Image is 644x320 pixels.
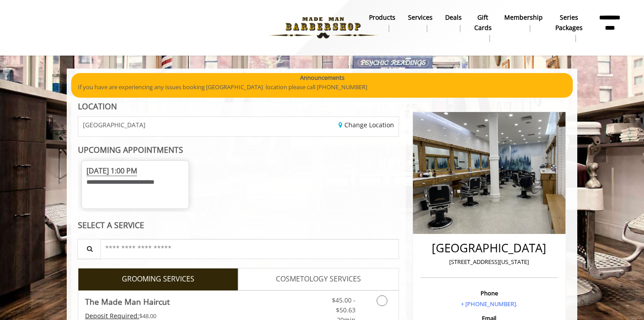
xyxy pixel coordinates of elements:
[85,295,170,308] b: The Made Man Haircut
[83,121,146,128] span: [GEOGRAPHIC_DATA]
[549,11,589,44] a: Series packagesSeries packages
[363,11,402,35] a: Productsproducts
[423,242,556,255] h2: [GEOGRAPHIC_DATA]
[402,11,439,35] a: ServicesServices
[423,257,556,267] p: [STREET_ADDRESS][US_STATE]
[423,290,556,296] h3: Phone
[86,166,137,176] span: [DATE] 1:00 PM
[474,13,492,33] b: gift cards
[461,300,517,308] a: + [PHONE_NUMBER].
[439,11,468,35] a: DealsDeals
[78,82,566,92] p: If you have are experiencing any issues booking [GEOGRAPHIC_DATA] location please call [PHONE_NUM...
[332,296,356,314] span: $45.00 - $50.63
[300,73,344,82] b: Announcements
[369,13,395,22] b: products
[78,221,399,229] div: SELECT A SERVICE
[77,239,101,259] button: Service Search
[122,273,194,285] span: GROOMING SERVICES
[78,101,117,112] b: LOCATION
[408,13,433,22] b: Services
[339,121,394,129] a: Change Location
[262,3,385,52] img: Made Man Barbershop logo
[504,13,543,22] b: Membership
[445,13,462,22] b: Deals
[555,13,583,33] b: Series packages
[85,311,139,320] span: This service needs some Advance to be paid before we block your appointment
[498,11,549,35] a: MembershipMembership
[276,273,361,285] span: COSMETOLOGY SERVICES
[78,144,183,155] b: UPCOMING APPOINTMENTS
[468,11,498,44] a: Gift cardsgift cards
